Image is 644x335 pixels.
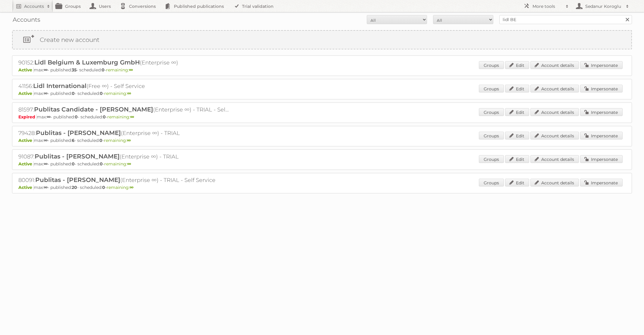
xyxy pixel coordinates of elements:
p: max: - published: - scheduled: - [18,67,626,73]
p: max: - published: - scheduled: - [18,161,626,167]
p: max: - published: - scheduled: - [18,91,626,96]
strong: 6 [72,138,74,143]
strong: 35 [72,67,77,73]
strong: ∞ [44,67,48,73]
strong: ∞ [130,114,134,120]
a: Impersonate [580,108,623,116]
strong: ∞ [44,185,48,190]
span: remaining: [104,91,131,96]
span: remaining: [107,185,134,190]
span: Publitas - [PERSON_NAME] [36,129,121,136]
p: max: - published: - scheduled: - [18,114,626,120]
span: remaining: [106,67,133,73]
strong: 0 [75,114,78,120]
span: Lidl Belgium & Luxemburg GmbH [34,59,140,66]
span: Active [18,67,34,73]
strong: ∞ [44,91,48,96]
h2: 80091: (Enterprise ∞) - TRIAL - Self Service [18,176,229,184]
a: Edit [505,155,529,163]
strong: 0 [72,161,75,167]
strong: 0 [102,185,105,190]
a: Impersonate [580,132,623,139]
a: Edit [505,132,529,139]
strong: ∞ [127,161,131,167]
span: Active [18,185,34,190]
strong: ∞ [130,185,134,190]
a: Edit [505,85,529,92]
a: Impersonate [580,155,623,163]
span: Active [18,138,34,143]
a: Groups [479,108,504,116]
h2: Sedanur Koroglu [584,3,623,9]
a: Edit [505,179,529,186]
strong: 0 [102,67,105,73]
span: Publitas Candidate - [PERSON_NAME] [34,106,153,113]
a: Groups [479,85,504,92]
strong: ∞ [44,138,48,143]
span: Active [18,91,34,96]
h2: Accounts [24,3,44,9]
a: Groups [479,132,504,139]
a: Impersonate [580,61,623,69]
strong: 0 [99,138,102,143]
span: remaining: [104,138,131,143]
h2: More tools [532,3,563,9]
strong: 0 [72,91,75,96]
a: Impersonate [580,179,623,186]
span: Expired [18,114,37,120]
a: Account details [530,61,579,69]
h2: 90152: (Enterprise ∞) [18,59,229,67]
a: Account details [530,132,579,139]
span: remaining: [104,161,131,167]
a: Groups [479,61,504,69]
a: Account details [530,155,579,163]
h2: 79428: (Enterprise ∞) - TRIAL [18,129,229,137]
strong: ∞ [127,138,131,143]
strong: ∞ [127,91,131,96]
a: Account details [530,85,579,92]
span: Publitas - [PERSON_NAME] [35,153,120,160]
span: remaining: [107,114,134,120]
strong: ∞ [129,67,133,73]
a: Create new account [13,31,631,49]
span: Active [18,161,34,167]
strong: 0 [103,114,106,120]
h2: 41156: (Free ∞) - Self Service [18,82,229,90]
span: Lidl International [33,82,86,89]
h2: 91087: (Enterprise ∞) - TRIAL [18,153,229,161]
h2: 81597: (Enterprise ∞) - TRIAL - Self Service [18,106,229,114]
strong: 0 [100,91,103,96]
strong: ∞ [44,161,48,167]
strong: 20 [72,185,77,190]
a: Groups [479,155,504,163]
a: Account details [530,179,579,186]
strong: 0 [100,161,103,167]
strong: ∞ [47,114,51,120]
a: Impersonate [580,85,623,92]
p: max: - published: - scheduled: - [18,138,626,143]
a: Edit [505,108,529,116]
a: Account details [530,108,579,116]
a: Groups [479,179,504,186]
span: Publitas - [PERSON_NAME] [35,176,120,183]
p: max: - published: - scheduled: - [18,185,626,190]
a: Edit [505,61,529,69]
